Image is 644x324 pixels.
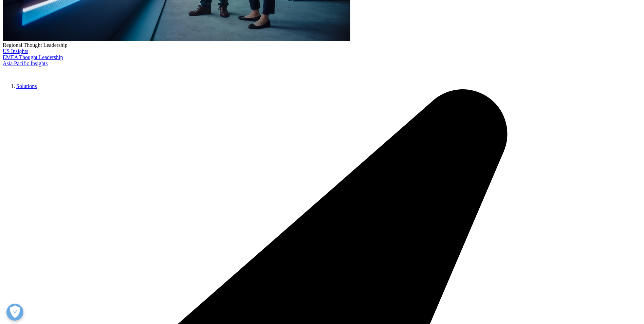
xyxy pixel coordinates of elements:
[6,304,23,321] button: Open Preferences
[3,42,641,48] div: Regional Thought Leadership
[3,54,63,60] a: EMEA Thought Leadership
[3,60,48,66] a: Asia Pacific Insights
[16,83,37,89] a: Solutions
[3,67,57,76] img: IQVIA Healthcare Information Technology and Pharma Clinical Research Company
[3,48,28,54] a: US Insights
